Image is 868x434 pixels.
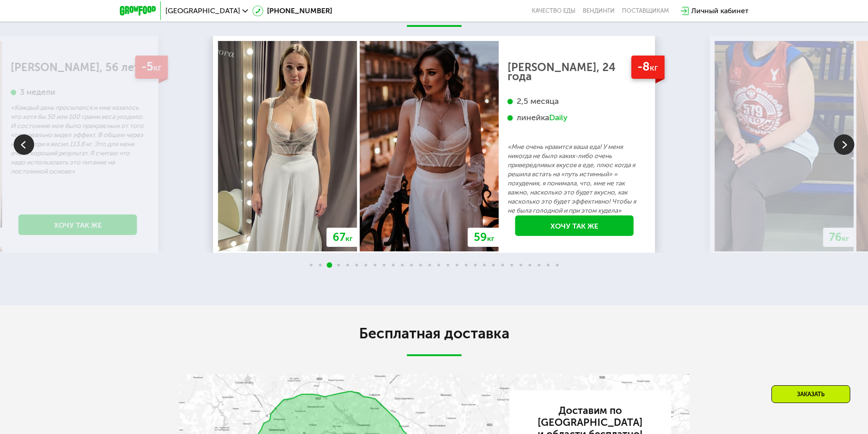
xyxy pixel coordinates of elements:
[508,63,642,81] div: [PERSON_NAME], 24 года
[19,214,137,235] a: Хочу так же
[11,103,145,176] p: «Каждый день просыпался и мне казалось что хотя бы 50 или 100 грамм веса уходило. И состояние мое...
[11,63,145,72] div: [PERSON_NAME], 56 лет
[508,96,642,107] div: 2,5 месяца
[583,7,615,15] a: Вендинги
[327,228,359,247] div: 67
[650,62,658,73] span: кг
[153,62,161,73] span: кг
[549,112,568,123] div: Daily
[834,134,854,155] img: Slide right
[179,324,689,342] h2: Бесплатная доставка
[691,5,749,16] div: Личный кабинет
[468,228,500,247] div: 59
[14,134,34,155] img: Slide left
[135,56,168,79] div: -5
[842,234,849,243] span: кг
[11,87,145,97] div: 3 недели
[532,7,575,15] a: Качество еды
[631,56,664,79] div: -8
[487,234,494,243] span: кг
[508,143,642,215] p: «Мне очень нравится ваша еда! У меня никогда не было каких-либо очень привередливых вкусов в еде,...
[771,385,850,403] div: Заказать
[252,5,332,16] a: [PHONE_NUMBER]
[508,112,642,123] div: линейка
[515,215,634,236] a: Хочу так же
[345,234,353,243] span: кг
[622,7,669,15] div: поставщикам
[823,228,855,247] div: 76
[165,7,240,15] span: [GEOGRAPHIC_DATA]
